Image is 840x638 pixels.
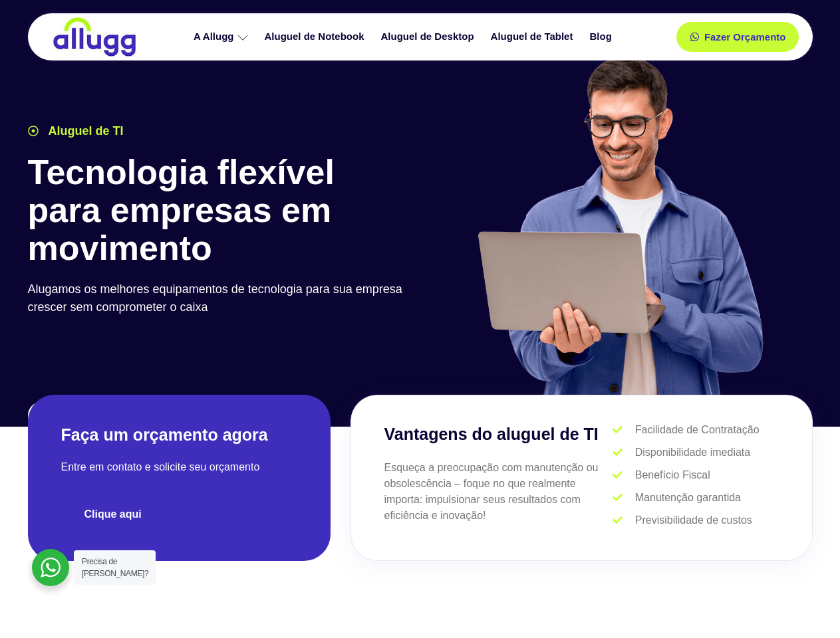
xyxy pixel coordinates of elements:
[632,445,750,461] span: Disponibilidade imediata
[601,468,840,638] iframe: Chat Widget
[187,25,258,49] a: A Allugg
[51,17,138,57] img: locação de TI é Allugg
[632,467,710,483] span: Benefício Fiscal
[676,22,799,52] a: Fazer Orçamento
[61,424,297,446] h2: Faça um orçamento agora
[384,460,613,524] p: Esqueça a preocupação com manutenção ou obsolescência – foque no que realmente importa: impulsion...
[374,25,484,49] a: Aluguel de Desktop
[61,498,165,531] a: Clique aqui
[704,32,786,42] span: Fazer Orçamento
[632,422,760,438] span: Facilidade de Contratação
[84,509,142,520] span: Clique aqui
[45,122,124,140] span: Aluguel de TI
[28,280,414,316] p: Alugamos os melhores equipamentos de tecnologia para sua empresa crescer sem comprometer o caixa
[82,557,148,578] span: Precisa de [PERSON_NAME]?
[384,422,613,447] h3: Vantagens do aluguel de TI
[258,25,374,49] a: Aluguel de Notebook
[484,25,583,49] a: Aluguel de Tablet
[61,459,297,475] p: Entre em contato e solicite seu orçamento
[583,25,621,49] a: Blog
[28,154,414,268] h1: Tecnologia flexível para empresas em movimento
[473,56,766,395] img: aluguel de ti para startups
